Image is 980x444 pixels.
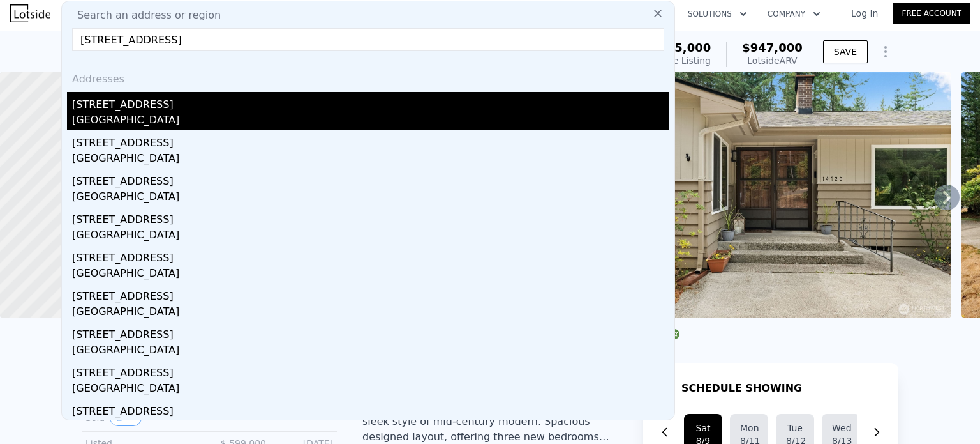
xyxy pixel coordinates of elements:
[836,7,893,20] a: Log In
[72,28,664,51] input: Enter an address, city, region, neighborhood or zip code
[72,169,669,189] div: [STREET_ADDRESS]
[72,419,669,437] div: [GEOGRAPHIC_DATA]
[72,245,669,266] div: [STREET_ADDRESS]
[584,72,951,318] img: Sale: 167394324 Parcel: 100619560
[681,381,802,396] h1: SCHEDULE SHOWING
[651,41,711,54] span: $695,000
[893,3,970,24] a: Free Account
[757,3,831,26] button: Company
[742,41,803,54] span: $947,000
[72,360,669,381] div: [STREET_ADDRESS]
[72,284,669,304] div: [STREET_ADDRESS]
[72,399,669,419] div: [STREET_ADDRESS]
[832,422,850,434] div: Wed
[651,56,711,66] span: Active Listing
[823,40,868,63] button: SAVE
[72,322,669,342] div: [STREET_ADDRESS]
[72,207,669,227] div: [STREET_ADDRESS]
[67,61,669,92] div: Addresses
[10,4,50,22] img: Lotside
[72,342,669,360] div: [GEOGRAPHIC_DATA]
[67,8,221,23] span: Search an address or region
[678,3,757,26] button: Solutions
[740,422,758,434] div: Mon
[873,39,898,65] button: Show Options
[694,422,712,434] div: Sat
[72,304,669,322] div: [GEOGRAPHIC_DATA]
[72,381,669,399] div: [GEOGRAPHIC_DATA]
[72,151,669,169] div: [GEOGRAPHIC_DATA]
[742,54,803,67] div: Lotside ARV
[72,112,669,130] div: [GEOGRAPHIC_DATA]
[72,227,669,245] div: [GEOGRAPHIC_DATA]
[786,422,804,434] div: Tue
[72,92,669,112] div: [STREET_ADDRESS]
[72,130,669,151] div: [STREET_ADDRESS]
[72,266,669,284] div: [GEOGRAPHIC_DATA]
[72,189,669,207] div: [GEOGRAPHIC_DATA]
